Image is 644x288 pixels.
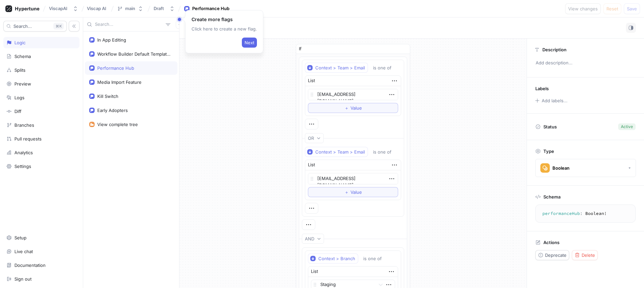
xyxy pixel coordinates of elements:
div: Logs [14,95,24,100]
span: Value [351,106,362,110]
button: Context > Team > Email [305,63,368,73]
div: Workflow Builder Default Template Owner [97,51,170,57]
span: Delete [582,253,595,257]
span: ＋ [344,190,349,194]
div: Context > Team > Email [315,149,365,155]
button: ＋Value [308,103,398,113]
div: Boolean [552,165,570,171]
a: Documentation [3,260,79,271]
p: Actions [543,240,559,245]
div: Documentation [14,263,46,268]
p: Type [543,149,554,154]
span: Save [627,7,637,11]
div: is one of [373,65,391,71]
div: Draft [154,6,164,11]
button: Save [624,3,640,14]
button: Context > Branch [308,253,358,264]
div: ViscapAI [49,6,67,11]
div: AND [305,236,314,242]
button: Reset [603,3,621,14]
div: In App Editing [97,37,126,43]
button: AND [302,234,324,244]
button: ＋Value [308,187,398,197]
span: View changes [568,7,598,11]
button: View changes [565,3,601,14]
div: main [125,6,135,11]
p: Description [542,47,567,52]
button: Search...K [3,21,67,32]
textarea: performanceHub: Boolean! [538,208,633,220]
button: Add labels... [533,96,569,105]
span: Deprecate [545,253,567,257]
div: Preview [14,81,31,87]
button: Deprecate [535,250,569,260]
button: Delete [572,250,598,260]
div: Pull requests [14,136,42,141]
div: Sign out [14,276,32,282]
div: Active [621,124,633,130]
div: Performance Hub [97,65,134,71]
div: Early Adopters [97,108,128,113]
button: is one of [360,253,391,264]
div: Performance Hub [192,5,229,12]
button: Boolean [535,159,636,177]
button: OR [305,133,324,143]
p: Schema [543,194,560,199]
div: Splits [14,67,25,73]
button: is one of [370,147,401,157]
div: K [53,23,64,30]
div: Diff [14,109,21,114]
div: List [311,268,318,275]
div: Media Import Feature [97,79,142,85]
div: is one of [373,149,391,155]
span: Search... [13,24,32,28]
p: Status [543,122,557,131]
div: Kill Switch [97,94,118,99]
div: Setup [14,235,26,240]
span: Reset [606,7,618,11]
p: Labels [535,86,549,91]
p: If [299,46,302,52]
div: Branches [14,122,34,128]
div: Add labels... [542,99,568,103]
button: main [114,3,146,14]
span: Value [351,190,362,194]
p: Add description... [533,57,638,69]
div: is one of [363,256,382,262]
textarea: [EMAIL_ADDRESS][DOMAIN_NAME] [308,173,398,184]
input: Search... [95,21,163,28]
div: List [308,162,315,168]
span: ＋ [344,106,349,110]
div: Live chat [14,249,33,254]
div: Logic [14,40,25,45]
button: ViscapAI [46,3,81,14]
textarea: [EMAIL_ADDRESS][DOMAIN_NAME] [308,89,398,100]
div: Context > Branch [318,256,355,262]
div: List [308,77,315,84]
button: Context > Team > Email [305,147,368,157]
div: View complete tree [97,122,138,127]
div: Schema [14,54,31,59]
span: Viscap AI [87,6,106,11]
div: Analytics [14,150,33,155]
button: is one of [370,63,401,73]
div: Settings [14,164,31,169]
div: OR [308,135,314,141]
button: Draft [151,3,177,14]
div: Context > Team > Email [315,65,365,71]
